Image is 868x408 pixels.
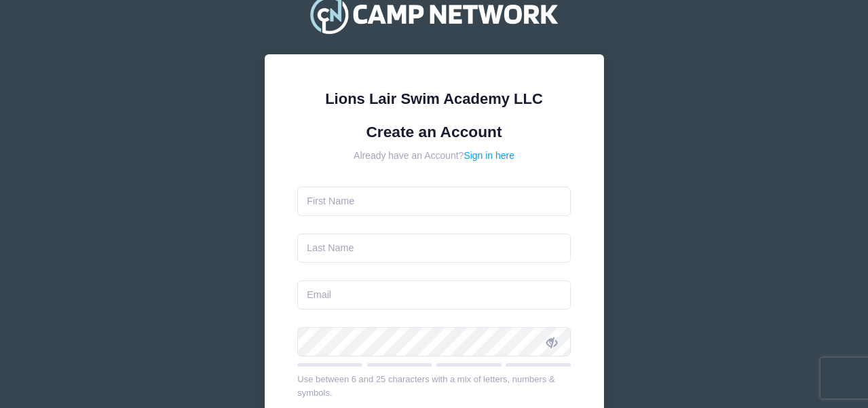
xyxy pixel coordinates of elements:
[297,88,571,110] div: Lions Lair Swim Academy LLC
[297,123,571,141] h1: Create an Account
[297,187,571,216] input: First Name
[297,234,571,263] input: Last Name
[297,149,571,163] div: Already have an Account?
[297,280,571,310] input: Email
[464,150,514,161] a: Sign in here
[297,373,571,399] div: Use between 6 and 25 characters with a mix of letters, numbers & symbols.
